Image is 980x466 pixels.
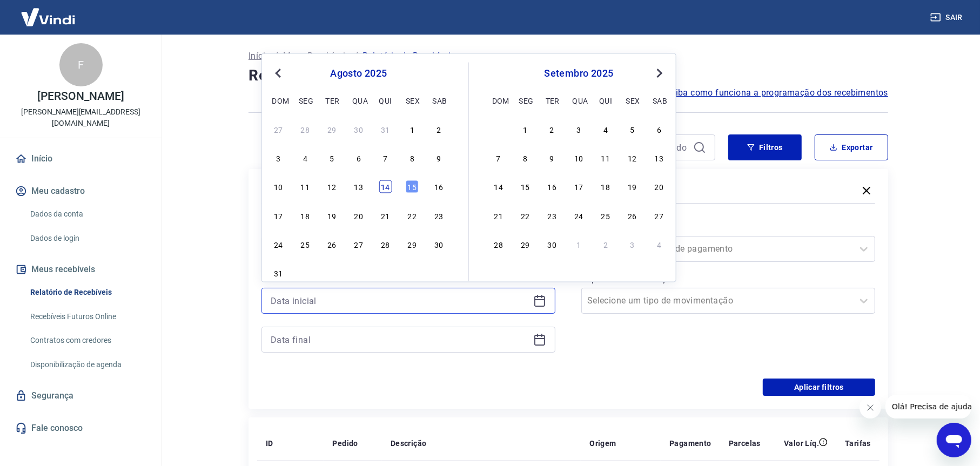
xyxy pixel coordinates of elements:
[492,152,505,165] div: Choose domingo, 7 de setembro de 2025
[589,438,616,449] p: Origem
[492,123,505,136] div: Choose domingo, 31 de agosto de 2025
[299,152,312,165] div: Choose segunda-feira, 4 de agosto de 2025
[266,438,273,449] p: ID
[546,123,559,136] div: Choose terça-feira, 2 de setembro de 2025
[784,438,819,449] p: Valor Líq.
[352,152,365,165] div: Choose quarta-feira, 6 de agosto de 2025
[519,94,532,107] div: seg
[406,123,419,136] div: Choose sexta-feira, 1 de agosto de 2025
[325,94,338,107] div: ter
[379,152,392,165] div: Choose quinta-feira, 7 de agosto de 2025
[928,8,967,28] button: Sair
[492,238,505,251] div: Choose domingo, 28 de setembro de 2025
[26,329,149,352] a: Contratos com credores
[599,123,612,136] div: Choose quinta-feira, 4 de setembro de 2025
[325,238,338,251] div: Choose terça-feira, 26 de agosto de 2025
[432,209,445,222] div: Choose sábado, 23 de agosto de 2025
[653,67,666,80] button: Next Month
[572,180,585,193] div: Choose quarta-feira, 17 de setembro de 2025
[13,384,149,408] a: Segurança
[13,1,83,33] img: Vindi
[9,106,153,129] p: [PERSON_NAME][EMAIL_ADDRESS][DOMAIN_NAME]
[546,152,559,165] div: Choose terça-feira, 9 de setembro de 2025
[272,180,285,193] div: Choose domingo, 10 de agosto de 2025
[653,94,666,107] div: sab
[763,379,875,396] button: Aplicar filtros
[546,94,559,107] div: ter
[845,438,871,449] p: Tarifas
[406,267,419,280] div: Choose sexta-feira, 5 de setembro de 2025
[325,152,338,165] div: Choose terça-feira, 5 de agosto de 2025
[249,50,270,63] a: Início
[59,43,103,86] div: F
[6,8,91,16] span: Olá! Precisa de ajuda?
[885,395,971,418] iframe: Mensagem da empresa
[299,123,312,136] div: Choose segunda-feira, 28 de julho de 2025
[325,180,338,193] div: Choose terça-feira, 12 de agosto de 2025
[271,121,447,281] div: month 2025-08
[325,267,338,280] div: Choose terça-feira, 2 de setembro de 2025
[432,152,445,165] div: Choose sábado, 9 de agosto de 2025
[546,238,559,251] div: Choose terça-feira, 30 de setembro de 2025
[283,50,350,63] a: Meus Recebíveis
[325,209,338,222] div: Choose terça-feira, 19 de agosto de 2025
[519,209,532,222] div: Choose segunda-feira, 22 de setembro de 2025
[406,180,419,193] div: Choose sexta-feira, 15 de agosto de 2025
[352,209,365,222] div: Choose quarta-feira, 20 de agosto de 2025
[299,180,312,193] div: Choose segunda-feira, 11 de agosto de 2025
[379,94,392,107] div: qui
[860,397,881,418] iframe: Fechar mensagem
[653,209,666,222] div: Choose sábado, 27 de setembro de 2025
[26,227,149,249] a: Dados de login
[325,123,338,136] div: Choose terça-feira, 29 de julho de 2025
[669,438,711,449] p: Pagamento
[546,209,559,222] div: Choose terça-feira, 23 de setembro de 2025
[519,238,532,251] div: Choose segunda-feira, 29 de setembro de 2025
[13,179,149,203] button: Meu cadastro
[432,267,445,280] div: Choose sábado, 6 de setembro de 2025
[272,152,285,165] div: Choose domingo, 3 de agosto de 2025
[583,273,873,286] label: Tipo de Movimentação
[272,67,285,80] button: Previous Month
[13,147,149,171] a: Início
[352,94,365,107] div: qua
[37,91,124,102] p: [PERSON_NAME]
[274,50,278,63] p: /
[491,121,667,252] div: month 2025-09
[271,293,529,309] input: Data inicial
[432,94,445,107] div: sab
[815,134,888,160] button: Exportar
[546,180,559,193] div: Choose terça-feira, 16 de setembro de 2025
[492,94,505,107] div: dom
[937,423,971,457] iframe: Botão para abrir a janela de mensagens
[352,180,365,193] div: Choose quarta-feira, 13 de agosto de 2025
[272,209,285,222] div: Choose domingo, 17 de agosto de 2025
[249,65,888,86] h4: Relatório de Recebíveis
[626,238,639,251] div: Choose sexta-feira, 3 de outubro de 2025
[379,267,392,280] div: Choose quinta-feira, 4 de setembro de 2025
[492,180,505,193] div: Choose domingo, 14 de setembro de 2025
[432,180,445,193] div: Choose sábado, 16 de agosto de 2025
[379,238,392,251] div: Choose quinta-feira, 28 de agosto de 2025
[26,203,149,225] a: Dados da conta
[352,238,365,251] div: Choose quarta-feira, 27 de agosto de 2025
[26,354,149,376] a: Disponibilização de agenda
[299,267,312,280] div: Choose segunda-feira, 1 de setembro de 2025
[599,152,612,165] div: Choose quinta-feira, 11 de setembro de 2025
[379,123,392,136] div: Choose quinta-feira, 31 de julho de 2025
[406,152,419,165] div: Choose sexta-feira, 8 de agosto de 2025
[599,180,612,193] div: Choose quinta-feira, 18 de setembro de 2025
[519,152,532,165] div: Choose segunda-feira, 8 de setembro de 2025
[653,152,666,165] div: Choose sábado, 13 de setembro de 2025
[728,134,802,160] button: Filtros
[572,123,585,136] div: Choose quarta-feira, 3 de setembro de 2025
[432,123,445,136] div: Choose sábado, 2 de agosto de 2025
[653,180,666,193] div: Choose sábado, 20 de setembro de 2025
[653,123,666,136] div: Choose sábado, 6 de setembro de 2025
[272,94,285,107] div: dom
[299,94,312,107] div: seg
[352,123,365,136] div: Choose quarta-feira, 30 de julho de 2025
[492,209,505,222] div: Choose domingo, 21 de setembro de 2025
[271,67,447,80] div: agosto 2025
